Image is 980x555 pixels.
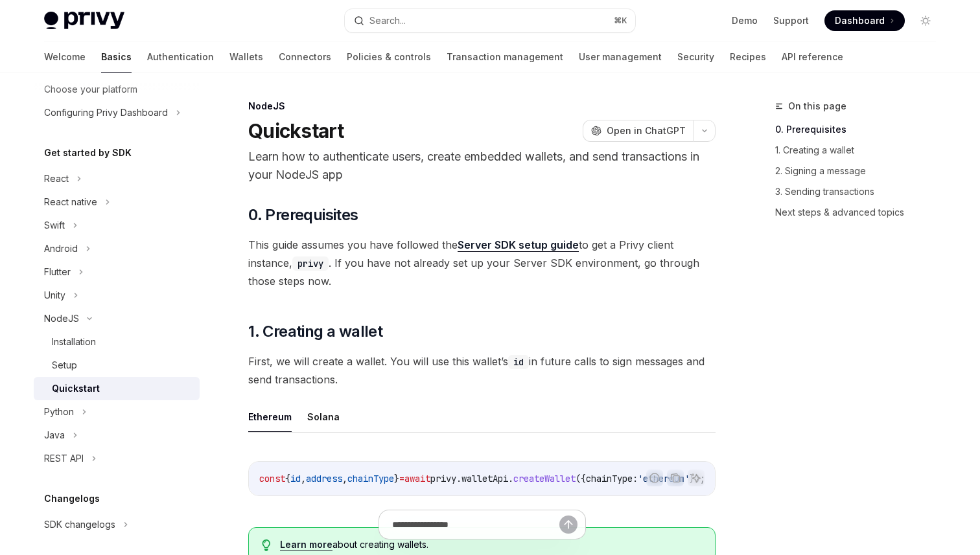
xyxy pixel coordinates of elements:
a: Policies & controls [347,41,431,73]
span: privy [430,473,456,484]
div: NodeJS [248,100,716,113]
div: Python [44,404,74,420]
span: 0. Prerequisites [248,205,358,225]
a: Transaction management [447,41,563,73]
div: NodeJS [44,311,79,326]
span: , [301,473,306,484]
div: SDK changelogs [44,517,115,532]
span: On this page [788,98,846,114]
div: Flutter [44,264,71,280]
a: Recipes [730,41,766,73]
p: Learn how to authenticate users, create embedded wallets, and send transactions in your NodeJS app [248,148,716,184]
a: Security [677,41,714,73]
span: ⌘ K [614,16,627,26]
a: Connectors [279,41,331,73]
span: const [259,473,285,484]
div: Search... [369,13,406,28]
a: 3. Sending transactions [775,181,946,202]
span: chainType: [586,473,638,484]
div: React native [44,194,97,210]
a: Demo [732,14,758,27]
span: ({ [576,473,586,484]
a: Support [773,14,809,27]
a: Welcome [44,41,86,73]
div: Unity [44,288,65,303]
a: User management [579,41,662,73]
span: } [394,473,399,484]
span: First, we will create a wallet. You will use this wallet’s in future calls to sign messages and s... [248,352,716,389]
a: Next steps & advanced topics [775,202,946,223]
a: Server SDK setup guide [458,238,579,252]
a: Dashboard [824,10,905,31]
span: This guide assumes you have followed the to get a Privy client instance, . If you have not alread... [248,236,716,290]
button: Search...⌘K [345,9,635,32]
div: Swift [44,218,65,233]
div: Setup [52,357,77,373]
span: , [342,473,347,484]
button: Report incorrect code [646,470,663,486]
button: Send message [559,515,577,534]
a: Setup [34,354,200,377]
h1: Quickstart [248,119,344,142]
span: Open in ChatGPT [607,124,686,137]
span: chainType [347,473,394,484]
a: Basics [101,41,132,73]
span: Dashboard [835,14,885,27]
img: light logo [44,12,124,30]
span: id [290,473,301,484]
button: Copy the contents from the code block [667,470,684,486]
div: Installation [52,334,96,350]
a: 0. Prerequisites [775,119,946,140]
span: walletApi [461,473,508,484]
div: React [44,171,69,187]
span: await [404,473,430,484]
div: Quickstart [52,381,100,396]
div: REST API [44,451,84,466]
code: id [508,355,529,369]
div: Android [44,241,78,256]
span: createWallet [513,473,576,484]
a: 2. Signing a message [775,161,946,181]
div: Java [44,427,65,443]
span: address [306,473,342,484]
code: privy [292,256,329,271]
span: . [456,473,461,484]
a: Wallets [229,41,263,73]
span: 'ethereum' [638,473,690,484]
button: Ethereum [248,402,292,432]
a: Installation [34,330,200,354]
a: Authentication [147,41,214,73]
span: { [285,473,290,484]
div: Configuring Privy Dashboard [44,105,168,120]
h5: Get started by SDK [44,145,132,161]
span: . [508,473,513,484]
h5: Changelogs [44,491,100,506]
button: Ask AI [688,470,705,486]
button: Solana [307,402,340,432]
a: 1. Creating a wallet [775,140,946,161]
span: 1. Creating a wallet [248,321,382,342]
span: = [399,473,404,484]
a: Quickstart [34,377,200,400]
button: Toggle dark mode [915,10,936,31]
a: API reference [782,41,843,73]
button: Open in ChatGPT [583,120,694,142]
